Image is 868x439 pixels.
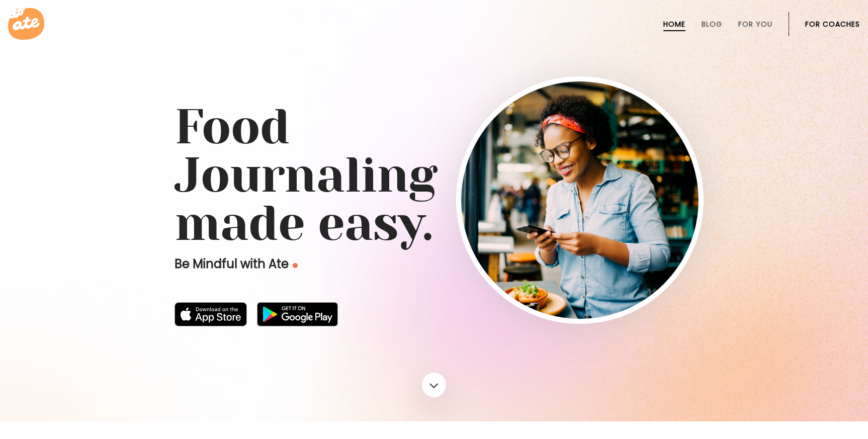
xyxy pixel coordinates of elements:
[663,20,685,28] a: Home
[738,20,772,28] a: For You
[175,103,693,248] h1: Food Journaling made easy.
[175,302,247,326] img: badge-download-apple.svg
[257,302,338,326] img: badge-download-google.png
[805,20,860,28] a: For Coaches
[702,20,722,28] a: Blog
[461,81,699,319] img: home-hero-img-rounded.png
[175,256,456,272] p: Be Mindful with Ate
